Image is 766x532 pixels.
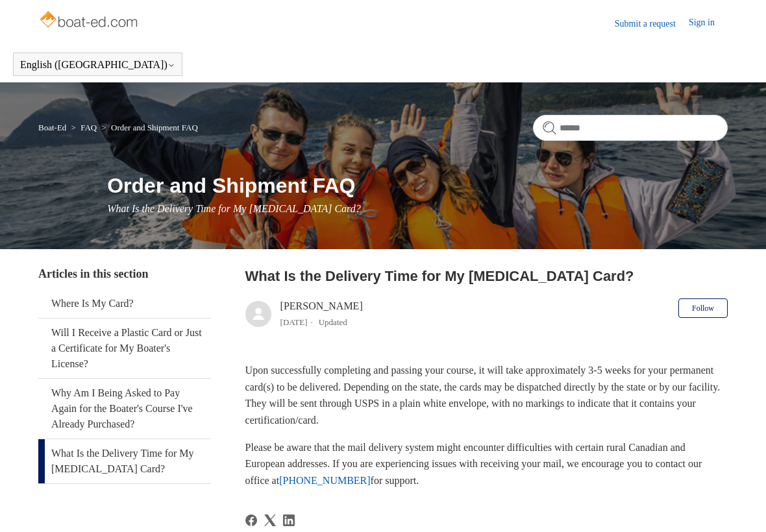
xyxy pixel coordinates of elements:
[69,123,99,132] li: FAQ
[38,319,211,378] a: Will I Receive a Plastic Card or Just a Certificate for My Boater's License?
[107,203,360,214] span: What Is the Delivery Time for My [MEDICAL_DATA] Card?
[38,439,211,483] a: What Is the Delivery Time for My [MEDICAL_DATA] Card?
[245,439,728,489] p: Please be aware that the mail delivery system might encounter difficulties with certain rural Can...
[38,123,66,132] a: Boat-Ed
[245,514,257,526] a: Facebook
[38,289,211,318] a: Where Is My Card?
[689,16,728,31] a: Sign in
[245,362,728,428] p: Upon successfully completing and passing your course, it will take approximately 3-5 weeks for yo...
[280,317,308,327] time: 05/09/2024, 11:28
[38,8,142,34] img: Boat-Ed Help Center home page
[264,514,276,526] svg: Share this page on X Corp
[245,514,257,526] svg: Share this page on Facebook
[99,123,197,132] li: Order and Shipment FAQ
[38,123,69,132] li: Boat-Ed
[111,123,198,132] a: Order and Shipment FAQ
[319,317,347,327] li: Updated
[38,267,148,280] span: Articles in this section
[533,115,728,141] input: Search
[38,379,211,439] a: Why Am I Being Asked to Pay Again for the Boater's Course I've Already Purchased?
[279,475,370,486] a: [PHONE_NUMBER]
[20,59,175,71] button: English ([GEOGRAPHIC_DATA])
[723,489,756,522] div: Live chat
[264,514,276,526] a: X Corp
[615,17,689,30] a: Submit a request
[80,123,97,132] a: FAQ
[283,514,295,526] a: LinkedIn
[283,514,295,526] svg: Share this page on LinkedIn
[280,298,363,330] div: [PERSON_NAME]
[245,265,728,287] h2: What Is the Delivery Time for My Boating Card?
[107,170,728,201] h1: Order and Shipment FAQ
[678,298,728,318] button: Follow Article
